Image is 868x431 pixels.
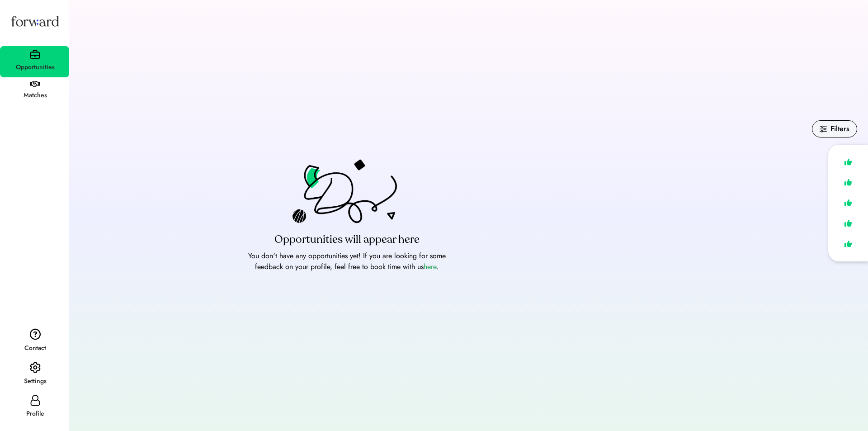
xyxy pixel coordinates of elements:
div: Matches [1,90,69,101]
img: filters.svg [820,125,827,133]
div: Profile [1,408,69,419]
img: like.svg [842,196,854,209]
div: Settings [1,376,69,387]
img: Forward logo [9,7,61,35]
div: Contact [1,343,69,354]
div: Opportunities [1,62,69,73]
div: Filters [830,123,849,134]
a: here [424,261,436,272]
div: Opportunities will appear here [274,232,420,247]
img: settings.svg [30,362,41,374]
img: briefcase.svg [30,50,40,59]
img: like.svg [842,217,854,230]
img: like.svg [842,237,854,251]
img: like.svg [842,156,854,169]
div: You don't have any opportunities yet! If you are looking for some feedback on your profile, feel ... [247,251,446,272]
img: contact.svg [30,328,41,340]
img: handshake.svg [30,81,40,87]
img: fortune%20cookie.png [292,159,401,229]
img: like.svg [842,176,854,189]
